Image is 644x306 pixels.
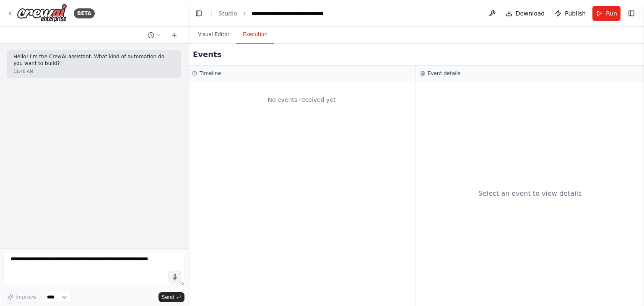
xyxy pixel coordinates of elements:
[13,68,174,75] div: 11:48 AM
[236,26,274,44] button: Execution
[191,26,236,44] button: Visual Editor
[162,294,174,301] span: Send
[200,70,221,77] h3: Timeline
[158,292,184,302] button: Send
[168,30,181,40] button: Start a new chat
[192,86,411,114] div: No events received yet
[144,30,164,40] button: Switch to previous chat
[478,189,582,199] div: Select an event to view details
[193,49,221,60] h2: Events
[193,8,205,19] button: Hide left sidebar
[218,10,237,17] a: Studio
[169,271,181,283] button: Click to speak your automation idea
[606,9,617,18] span: Run
[516,9,545,18] span: Download
[218,9,346,18] nav: breadcrumb
[16,294,36,301] span: Improve
[13,54,174,67] p: Hello! I'm the CrewAI assistant. What kind of automation do you want to build?
[626,8,637,19] button: Show right sidebar
[551,6,589,21] button: Publish
[565,9,586,18] span: Publish
[74,8,95,18] div: BETA
[502,6,548,21] button: Download
[592,6,621,21] button: Run
[428,70,460,77] h3: Event details
[3,292,40,303] button: Improve
[17,4,67,23] img: Logo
